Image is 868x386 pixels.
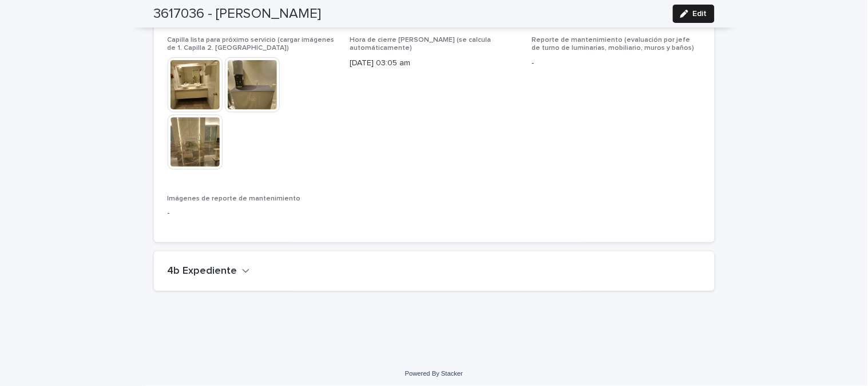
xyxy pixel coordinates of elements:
[693,10,707,18] span: Edit
[532,37,695,52] span: Reporte de mantenimiento (evaluación por jefe de turno de luminarias, mobiliario, muros y baños)
[532,57,701,69] p: -
[168,195,301,202] span: Imágenes de reporte de mantenimiento
[168,265,250,278] button: 4b Expediente
[350,37,491,52] span: Hora de cierre [PERSON_NAME] (se calcula automáticamente)
[405,370,463,377] a: Powered By Stacker
[154,6,322,22] h2: 3617036 - [PERSON_NAME]
[168,265,237,278] h2: 4b Expediente
[673,5,715,23] button: Edit
[350,57,518,69] p: [DATE] 03:05 am
[168,207,336,219] p: -
[168,37,335,52] span: Capilla lista para próximo servicio (cargar imágenes de 1. Capilla 2. [GEOGRAPHIC_DATA])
